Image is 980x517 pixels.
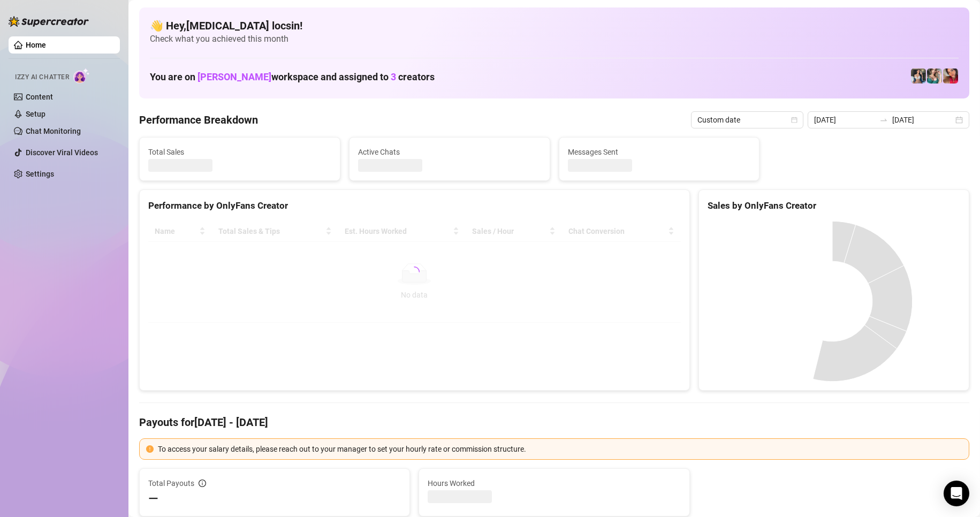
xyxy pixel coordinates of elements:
h1: You are on workspace and assigned to creators [150,71,435,83]
h4: Payouts for [DATE] - [DATE] [139,415,969,430]
img: logo-BBDzfeDw.svg [9,16,89,27]
span: Hours Worked [428,477,680,489]
span: Messages Sent [568,146,751,158]
img: Vanessa [943,69,958,83]
input: End date [892,114,953,126]
img: Katy [911,69,926,83]
span: Active Chats [358,146,541,158]
a: Home [26,41,46,49]
span: info-circle [199,480,206,487]
span: exclamation-circle [146,445,154,453]
a: Content [26,93,53,101]
span: calendar [791,117,797,123]
h4: 👋 Hey, [MEDICAL_DATA] locsin ! [150,18,959,33]
div: Open Intercom Messenger [944,481,969,506]
span: Custom date [697,112,797,128]
span: 3 [391,71,396,82]
img: AI Chatter [73,68,90,83]
a: Settings [26,170,54,178]
span: Total Sales [148,146,331,158]
a: Setup [26,110,45,118]
div: Performance by OnlyFans Creator [148,199,681,213]
span: — [148,490,158,507]
span: to [879,116,888,124]
span: Total Payouts [148,477,194,489]
a: Discover Viral Videos [26,148,98,157]
h4: Performance Breakdown [139,112,258,127]
span: [PERSON_NAME] [197,71,271,82]
a: Chat Monitoring [26,127,81,135]
span: Check what you achieved this month [150,33,959,45]
input: Start date [814,114,875,126]
img: Zaddy [927,69,942,83]
span: swap-right [879,116,888,124]
div: Sales by OnlyFans Creator [708,199,960,213]
span: loading [409,267,420,277]
span: Izzy AI Chatter [15,72,69,82]
div: To access your salary details, please reach out to your manager to set your hourly rate or commis... [158,443,962,455]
